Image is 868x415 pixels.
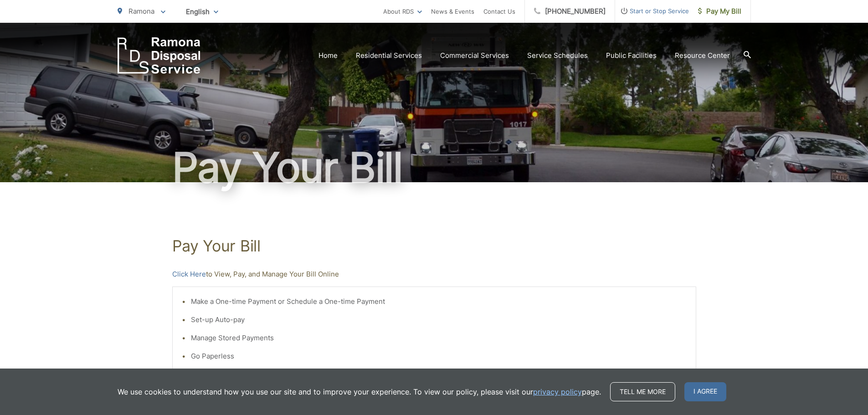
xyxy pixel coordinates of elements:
[698,6,741,17] span: Pay My Bill
[675,50,730,61] a: Resource Center
[606,50,657,61] a: Public Facilities
[191,296,687,307] li: Make a One-time Payment or Schedule a One-time Payment
[172,237,696,255] h1: Pay Your Bill
[191,351,687,362] li: Go Paperless
[533,386,582,397] a: privacy policy
[610,382,675,401] a: Tell me more
[684,382,726,401] span: I agree
[172,269,696,280] p: to View, Pay, and Manage Your Bill Online
[172,269,206,280] a: Click Here
[128,7,154,15] span: Ramona
[179,4,225,20] span: English
[191,333,687,343] li: Manage Stored Payments
[356,50,422,61] a: Residential Services
[318,50,338,61] a: Home
[383,6,422,17] a: About RDS
[118,145,751,190] h1: Pay Your Bill
[440,50,509,61] a: Commercial Services
[191,314,687,325] li: Set-up Auto-pay
[431,6,474,17] a: News & Events
[118,386,601,397] p: We use cookies to understand how you use our site and to improve your experience. To view our pol...
[527,50,588,61] a: Service Schedules
[483,6,515,17] a: Contact Us
[118,37,200,74] a: EDCD logo. Return to the homepage.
